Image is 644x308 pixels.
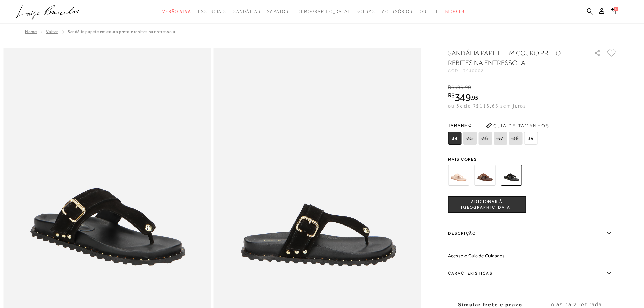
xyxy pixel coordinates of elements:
[420,5,438,18] a: categoryNavScreenReaderText
[460,68,487,73] span: 139400021
[472,94,478,101] span: 95
[448,196,526,213] button: ADICIONAR À [GEOGRAPHIC_DATA]
[198,9,226,14] span: Essenciais
[445,5,465,18] a: BLOG LB
[356,9,375,14] span: Bolsas
[454,84,463,90] span: 699
[494,132,507,145] span: 37
[448,223,617,243] label: Descrição
[25,29,37,34] a: Home
[162,9,191,14] span: Verão Viva
[614,7,618,11] span: 0
[420,9,438,14] span: Outlet
[448,69,583,73] div: CÓD:
[448,92,455,98] i: R$
[448,263,617,283] label: Características
[295,5,350,18] a: noSubCategoriesText
[448,132,461,145] span: 34
[68,29,175,34] span: SANDÁLIA PAPETE EM COURO PRETO E REBITES NA ENTRESSOLA
[464,84,471,90] i: ,
[465,84,471,90] span: 90
[463,132,477,145] span: 35
[478,132,492,145] span: 36
[382,9,413,14] span: Acessórios
[233,9,260,14] span: Sandálias
[233,5,260,18] a: categoryNavScreenReaderText
[448,253,505,258] a: Acesse o Guia de Cuidados
[471,95,478,101] i: ,
[448,84,454,90] i: R$
[448,199,525,211] span: ADICIONAR À [GEOGRAPHIC_DATA]
[356,5,375,18] a: categoryNavScreenReaderText
[382,5,413,18] a: categoryNavScreenReaderText
[448,165,469,186] img: SANDÁLIA PAPETE EM COURO BEGE NATA E REBITES NA ENTRESSOLA
[448,103,526,109] span: ou 3x de R$116,65 sem juros
[501,165,522,186] img: SANDÁLIA PAPETE EM COURO PRETO E REBITES NA ENTRESSOLA
[524,132,538,145] span: 39
[267,9,288,14] span: Sapatos
[46,29,58,34] a: Voltar
[474,165,495,186] img: SANDÁLIA PAPETE EM COURO CAFÉ E REBITES NA ENTRESSOLA
[609,7,618,17] button: 0
[267,5,288,18] a: categoryNavScreenReaderText
[455,91,471,103] span: 349
[295,9,350,14] span: [DEMOGRAPHIC_DATA]
[448,157,617,161] span: Mais cores
[509,132,522,145] span: 38
[448,120,539,131] span: Tamanho
[484,120,551,131] button: Guia de Tamanhos
[448,48,575,67] h1: SANDÁLIA PAPETE EM COURO PRETO E REBITES NA ENTRESSOLA
[198,5,226,18] a: categoryNavScreenReaderText
[162,5,191,18] a: categoryNavScreenReaderText
[445,9,465,14] span: BLOG LB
